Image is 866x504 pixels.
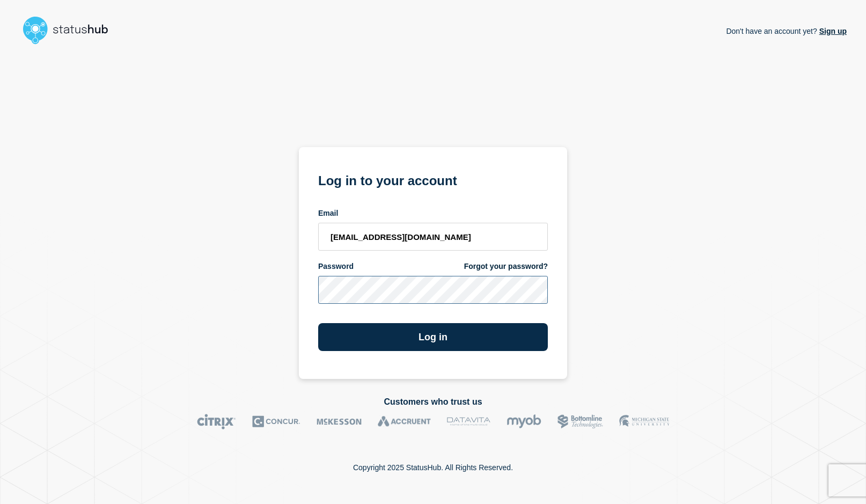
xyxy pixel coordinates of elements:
img: Bottomline logo [557,414,603,429]
p: Don't have an account yet? [726,18,847,44]
img: DataVita logo [447,414,490,429]
a: Sign up [817,27,847,35]
span: Password [318,261,354,272]
img: Accruent logo [378,414,431,429]
img: McKesson logo [317,414,362,429]
img: StatusHub logo [19,13,121,47]
button: Log in [318,323,548,351]
img: Citrix logo [197,414,236,429]
a: Forgot your password? [464,261,548,272]
h2: Customers who trust us [19,397,847,407]
img: MSU logo [619,414,669,429]
img: Concur logo [252,414,300,429]
img: myob logo [507,414,541,429]
h1: Log in to your account [318,170,548,189]
input: password input [318,276,548,304]
p: Copyright 2025 StatusHub. All Rights Reserved. [353,463,513,472]
span: Email [318,208,338,218]
input: email input [318,223,548,251]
